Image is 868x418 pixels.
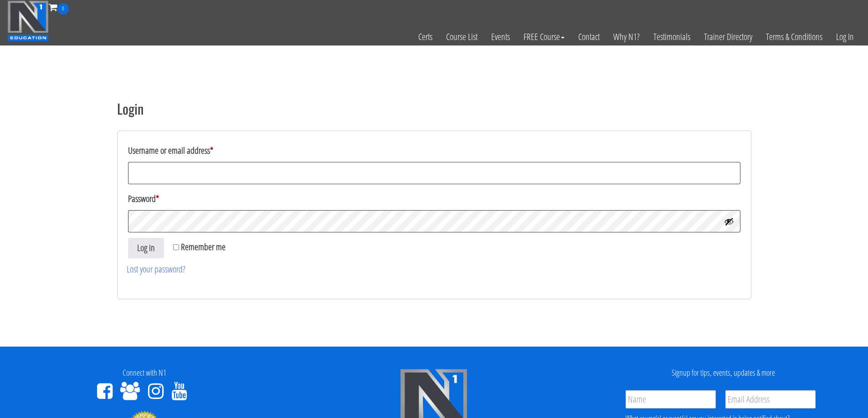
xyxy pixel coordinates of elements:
[181,241,226,253] span: Remember me
[173,244,179,250] input: Remember me
[697,15,759,59] a: Trainer Directory
[517,15,571,59] a: FREE Course
[606,15,647,59] a: Why N1?
[128,141,740,160] label: Username or email address
[128,190,740,208] label: Password
[626,390,716,408] input: Name
[127,263,185,275] a: Lost your password?
[117,101,751,116] h2: Login
[439,15,484,59] a: Course List
[724,217,734,227] button: Show password
[49,1,69,13] a: 0
[411,15,439,59] a: Certs
[725,390,816,408] input: Email Address
[829,15,861,59] a: Log In
[647,15,697,59] a: Testimonials
[57,3,69,15] span: 0
[7,0,49,41] img: n1-education
[7,368,282,378] h4: Connect with N1
[586,368,861,378] h4: Signup for tips, events, updates & more
[128,238,164,258] button: Log in
[571,15,606,59] a: Contact
[759,15,829,59] a: Terms & Conditions
[484,15,517,59] a: Events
